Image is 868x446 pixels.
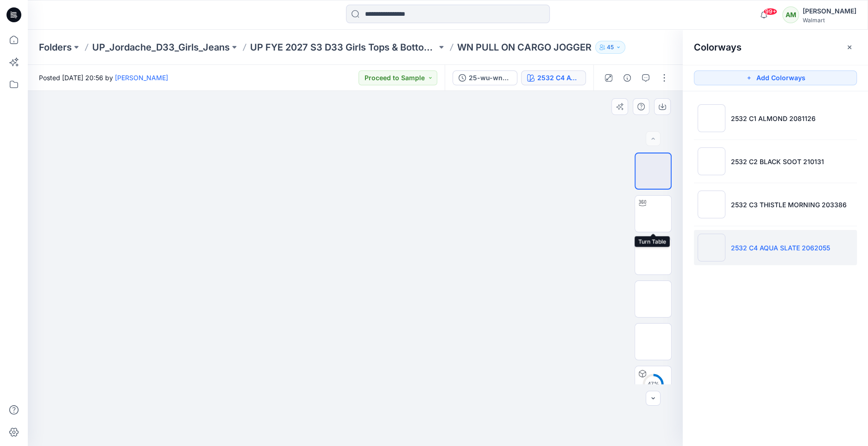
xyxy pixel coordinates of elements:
[782,6,799,23] div: AM
[39,41,72,54] a: Folders
[698,234,725,261] img: 2532 C4 AQUA SLATE 2062055
[115,74,168,82] a: [PERSON_NAME]
[694,70,857,85] button: Add Colorways
[698,147,725,175] img: 2532 C2 BLACK SOOT 210131
[457,41,591,54] p: WN PULL ON CARGO JOGGER
[694,42,742,53] h2: Colorways
[469,73,511,83] div: 25-wu-wn-2532 2nd 09262025 fa26
[537,73,580,83] div: 2532 C4 AQUA SLATE 2062055
[731,114,816,123] p: 2532 C1 ALMOND 2081126
[763,8,777,15] span: 99+
[250,41,437,54] a: UP FYE 2027 S3 D33 Girls Tops & Bottoms Jordache
[698,104,725,132] img: 2532 C1 ALMOND 2081126
[620,70,635,85] button: Details
[731,200,847,210] p: 2532 C3 THISTLE MORNING 203386
[521,70,586,85] button: 2532 C4 AQUA SLATE 2062055
[803,6,856,17] div: [PERSON_NAME]
[595,41,625,54] button: 45
[453,70,517,85] button: 25-wu-wn-2532 2nd 09262025 fa26
[731,157,824,166] p: 2532 C2 BLACK SOOT 210131
[642,380,664,388] div: 47 %
[803,17,856,24] div: Walmart
[607,42,614,52] p: 45
[731,243,830,253] p: 2532 C4 AQUA SLATE 2062055
[39,73,168,83] span: Posted [DATE] 20:56 by
[92,41,230,54] a: UP_Jordache_D33_Girls_Jeans
[698,191,725,218] img: 2532 C3 THISTLE MORNING 203386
